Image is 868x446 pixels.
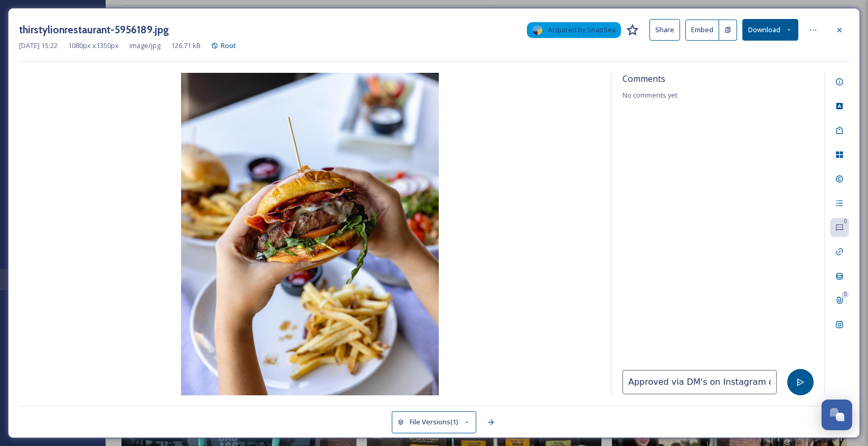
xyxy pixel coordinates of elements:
[842,291,849,298] div: 0
[548,25,616,35] span: Acquired by SnapSea
[742,19,798,41] button: Download
[622,72,814,85] span: Comments
[19,73,601,395] img: thirstylionrestaurant-5956189.jpg
[842,218,849,225] div: 0
[392,411,476,433] button: File Versions(1)
[622,370,777,394] input: Add a comment
[532,25,543,35] img: snapsea-logo.png
[19,41,58,51] span: [DATE] 15:22
[622,90,814,100] span: No comments yet
[685,20,719,41] button: Embed
[68,41,119,51] span: 1080 px x 1350 px
[649,19,680,41] button: Share
[129,41,161,51] span: image/jpg
[221,41,236,50] span: Root
[19,22,169,37] h3: thirstylionrestaurant-5956189.jpg
[171,41,201,51] span: 126.71 kB
[822,400,852,430] button: Open Chat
